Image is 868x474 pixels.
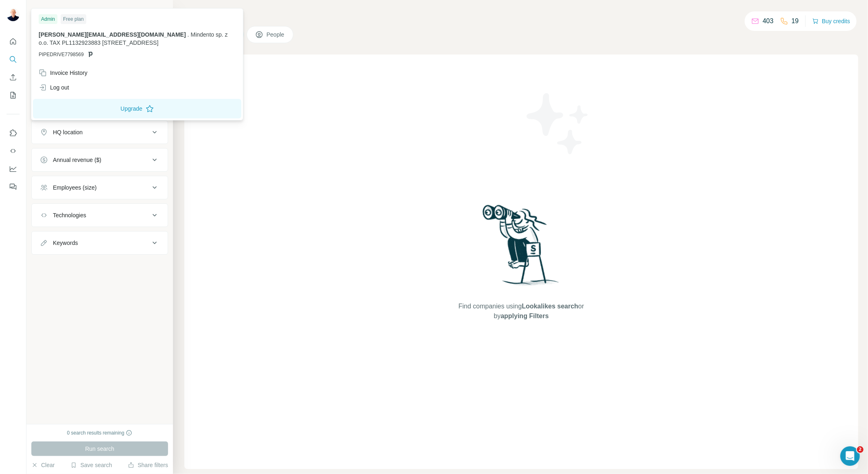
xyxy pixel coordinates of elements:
div: Technologies [53,211,86,219]
span: . [188,31,189,38]
div: Employees (size) [53,183,96,192]
button: Keywords [32,233,168,253]
span: 2 [857,446,864,453]
span: Find companies using or by [456,301,586,321]
div: Annual revenue ($) [53,156,101,164]
span: People [267,31,285,39]
span: applying Filters [501,312,549,319]
button: Enrich CSV [7,70,20,85]
button: My lists [7,88,20,103]
div: HQ location [53,128,83,136]
div: 0 search results remaining [67,429,133,437]
p: 403 [763,16,774,26]
span: [PERSON_NAME][EMAIL_ADDRESS][DOMAIN_NAME] [39,31,186,38]
button: Quick start [7,34,20,49]
div: Invoice History [39,69,87,77]
button: Feedback [7,179,20,194]
button: Search [7,52,20,67]
img: Avatar [7,8,20,21]
button: Hide [142,5,173,17]
button: Share filters [128,461,168,469]
button: Use Surfe API [7,144,20,158]
div: Log out [39,83,69,92]
span: PIPEDRIVE7798569 [39,51,84,58]
img: Surfe Illustration - Stars [521,87,595,160]
img: Surfe Illustration - Woman searching with binoculars [479,203,564,293]
div: Admin [39,14,57,24]
button: Clear [31,461,55,469]
div: Free plan [61,14,86,24]
button: Save search [70,461,112,469]
button: Dashboard [7,162,20,176]
button: Employees (size) [32,178,168,197]
span: Lookalikes search [522,303,578,310]
button: Technologies [32,205,168,225]
button: Buy credits [812,15,850,27]
div: Keywords [53,239,78,247]
iframe: Intercom live chat [840,446,860,466]
button: Use Surfe on LinkedIn [7,126,20,140]
div: New search [31,7,57,15]
p: 19 [791,16,799,26]
button: HQ location [32,122,168,142]
h4: Search [184,10,858,21]
button: Upgrade [33,99,241,118]
button: Annual revenue ($) [32,150,168,170]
